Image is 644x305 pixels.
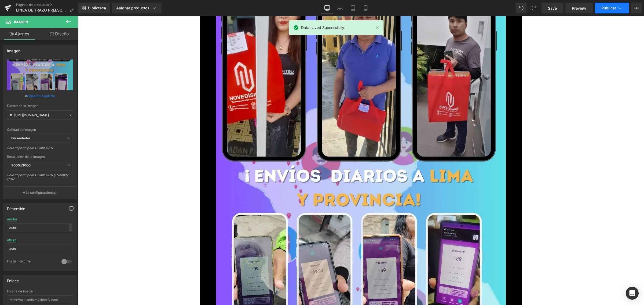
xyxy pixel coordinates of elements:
button: Deshacer [516,3,526,13]
font: Ajustes [15,31,29,36]
font: Calidad de imagen [7,128,36,132]
input: Enlace [7,110,73,120]
input: auto [7,223,73,232]
a: Preview [565,3,593,13]
a: Nueva Biblioteca [78,3,110,13]
font: Altura [7,238,16,242]
button: Más configuraciones [3,186,77,199]
font: Ancho [7,217,17,221]
button: Rehacer [529,3,539,13]
font: Dimensión [7,206,25,211]
font: Asignar productos [116,6,149,10]
font: Más configuraciones [23,191,56,195]
div: Abrir Intercom Messenger [626,287,639,300]
span: Data saved Successfully. [301,25,345,31]
a: Páginas de productos [16,3,78,7]
input: https://tu-tienda.myshopify.com [7,295,73,304]
font: LÍNEA DE TRAZO PREESCOLAR A4 [16,8,79,12]
font: Solo soporte para UCare CDN y Shopify CDN [7,173,69,181]
font: Enlace de imagen [7,289,35,293]
font: 3000x3000 [11,163,31,167]
font: Biblioteca [88,6,106,10]
input: auto [7,244,73,253]
span: Save [548,5,557,11]
a: Diseño [40,28,79,40]
font: Páginas de productos [16,3,49,7]
font: Resolución de la imagen [7,155,45,159]
font: - [70,226,71,230]
font: o [25,94,27,98]
font: Fuente de la imagen [7,104,38,108]
span: Preview [572,5,586,11]
font: Diseño [55,31,69,36]
font: Explorar la galería [27,94,55,98]
button: Más [631,3,642,13]
a: Computadora portátil [334,3,346,13]
a: De oficina [321,3,334,13]
font: Enlace [7,278,19,283]
a: Móvil [359,3,372,13]
font: Imagen [7,49,20,53]
font: Solo soporte para UCare CDN [7,146,53,150]
a: Tableta [346,3,359,13]
button: Publicar [595,3,629,13]
font: Imagen [14,20,28,24]
font: Imagen circular [7,259,32,263]
font: Publicar [601,6,616,10]
font: Encendedor [11,136,30,140]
